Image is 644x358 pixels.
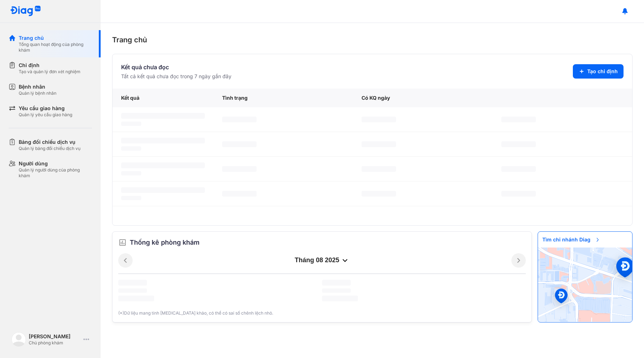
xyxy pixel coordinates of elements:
[222,191,257,197] span: ‌
[19,105,72,112] div: Yêu cầu giao hàng
[121,162,205,168] span: ‌
[222,117,257,122] span: ‌
[222,141,257,147] span: ‌
[118,288,147,293] span: ‌
[133,256,511,265] div: tháng 08 2025
[29,340,80,346] div: Chủ phòng khám
[362,141,396,147] span: ‌
[121,138,205,143] span: ‌
[11,332,26,347] img: logo
[19,138,80,146] div: Bảng đối chiếu dịch vụ
[362,191,396,197] span: ‌
[121,63,231,71] div: Kết quả chưa đọc
[130,237,199,248] span: Thống kê phòng khám
[322,296,358,301] span: ‌
[587,68,618,75] span: Tạo chỉ định
[112,89,213,107] div: Kết quả
[121,146,141,151] span: ‌
[213,89,353,107] div: Tình trạng
[19,42,92,53] div: Tổng quan hoạt động của phòng khám
[29,333,80,340] div: [PERSON_NAME]
[19,83,56,90] div: Bệnh nhân
[118,310,526,316] div: (*)Dữ liệu mang tính [MEDICAL_DATA] khảo, có thể có sai số chênh lệch nhỏ.
[121,122,141,126] span: ‌
[121,171,141,175] span: ‌
[573,64,624,79] button: Tạo chỉ định
[501,191,536,197] span: ‌
[19,167,92,179] div: Quản lý người dùng của phòng khám
[118,296,154,301] span: ‌
[362,166,396,172] span: ‌
[501,166,536,172] span: ‌
[19,90,56,96] div: Quản lý bệnh nhân
[538,232,605,248] span: Tìm chi nhánh Diag
[112,34,632,45] div: Trang chủ
[19,112,72,118] div: Quản lý yêu cầu giao hàng
[10,6,41,17] img: logo
[19,69,80,75] div: Tạo và quản lý đơn xét nghiệm
[19,146,80,151] div: Quản lý bảng đối chiếu dịch vụ
[19,62,80,69] div: Chỉ định
[121,196,141,200] span: ‌
[19,160,92,167] div: Người dùng
[322,280,351,286] span: ‌
[362,117,396,122] span: ‌
[501,141,536,147] span: ‌
[121,73,231,80] div: Tất cả kết quả chưa đọc trong 7 ngày gần đây
[501,117,536,122] span: ‌
[222,166,257,172] span: ‌
[353,89,492,107] div: Có KQ ngày
[19,34,92,42] div: Trang chủ
[322,288,351,293] span: ‌
[121,113,205,119] span: ‌
[118,238,127,247] img: order.5a6da16c.svg
[121,187,205,193] span: ‌
[118,280,147,286] span: ‌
